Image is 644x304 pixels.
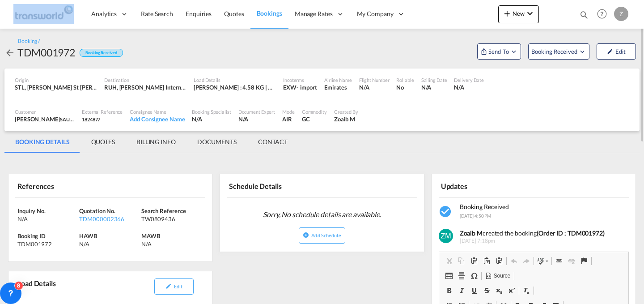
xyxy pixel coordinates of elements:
[130,108,185,115] div: Consignee Name
[483,270,513,282] a: Source
[186,10,212,17] span: Enquiries
[9,9,180,18] body: Editor, editor26
[282,115,295,123] div: AIR
[439,205,453,219] md-icon: icon-checkbox-marked-circle
[460,237,626,245] span: [DATE] 7:18pm
[192,108,231,115] div: Booking Specialist
[141,215,201,223] div: TW0809436
[396,77,414,83] div: Rollable
[302,115,327,123] div: GC
[487,47,510,56] span: Send To
[141,240,152,248] div: N/A
[238,108,275,115] div: Document Expert
[443,270,455,282] a: Table
[493,255,505,267] a: Paste from Word
[334,115,358,123] div: Zoaib M
[15,275,59,298] div: Load Details
[439,229,453,243] img: v+XMcPmzgAAAABJRU5ErkJggg==
[460,203,509,210] span: Booking Received
[614,7,628,21] div: Z
[194,83,276,91] div: [PERSON_NAME] : 4.58 KG | Volumetric Wt : 4.58 KG | Chargeable Wt : 4.58 KG
[17,45,75,60] div: TDM001972
[297,83,317,91] div: - import
[468,270,480,282] a: Insert Special Character
[324,83,352,91] div: Emirates
[13,4,74,24] img: 1a84b2306ded11f09c1219774cd0a0fe.png
[480,285,493,296] a: Strikethrough
[15,115,75,123] div: [PERSON_NAME]
[535,255,551,267] a: Spell Check As You Type
[4,131,298,153] md-pagination-wrapper: Use the left and right arrow keys to navigate between tabs
[468,285,480,296] a: Underline (Ctrl+U)
[141,10,173,17] span: Rate Search
[594,6,610,21] span: Help
[186,131,247,153] md-tab-item: DOCUMENTS
[454,77,484,83] div: Delivery Date
[553,255,565,267] a: Link (Ctrl+K)
[18,38,40,45] div: Booking /
[528,43,589,60] button: Open demo menu
[455,270,468,282] a: Insert Horizontal Line
[154,278,194,295] button: icon-pencilEdit
[15,178,109,193] div: References
[502,8,513,19] md-icon: icon-plus 400-fg
[460,229,483,237] b: Zoaib M
[520,285,533,296] a: Remove Format
[439,178,532,193] div: Updates
[421,77,447,83] div: Sailing Date
[283,83,297,91] div: EXW
[295,9,333,18] span: Manage Rates
[334,108,358,115] div: Created By
[283,77,317,83] div: Incoterms
[421,83,447,91] div: N/A
[80,131,126,153] md-tab-item: QUOTES
[508,255,520,267] a: Undo (Ctrl+Z)
[443,285,455,296] a: Bold (Ctrl+B)
[79,215,139,223] div: TDM000002366
[192,115,231,123] div: N/A
[359,83,390,91] div: N/A
[597,43,636,60] button: icon-pencilEdit
[165,283,172,289] md-icon: icon-pencil
[141,232,160,240] span: MAWB
[174,283,182,289] span: Edit
[104,77,186,83] div: Destination
[493,285,505,296] a: Subscript
[520,255,533,267] a: Redo (Ctrl+Y)
[460,213,491,218] span: [DATE] 4:50 PM
[238,115,275,123] div: N/A
[454,83,484,91] div: N/A
[303,232,309,238] md-icon: icon-plus-circle
[282,108,295,115] div: Mode
[311,232,341,238] span: Add Schedule
[525,8,535,19] md-icon: icon-chevron-down
[299,227,345,244] button: icon-plus-circleAdd Schedule
[324,77,352,83] div: Airline Name
[17,240,77,248] div: TDM001972
[60,116,177,123] span: SAUDI FACTORY FOR FIRE EQUIPMENT CO.(SFFECO)
[257,9,282,17] span: Bookings
[455,255,468,267] a: Copy (Ctrl+C)
[443,255,455,267] a: Cut (Ctrl+X)
[17,207,46,214] span: Inquiry No.
[480,255,493,267] a: Paste as plain text (Ctrl+Shift+V)
[91,9,117,18] span: Analytics
[227,178,320,193] div: Schedule Details
[130,115,185,123] div: Add Consignee Name
[455,285,468,296] a: Italic (Ctrl+I)
[579,10,589,23] div: icon-magnify
[396,83,414,91] div: No
[79,240,141,248] div: N/A
[126,131,186,153] md-tab-item: BILLING INFO
[104,83,186,91] div: RUH, King Khaled International, Riyadh, Saudi Arabia, Middle East, Middle East
[468,255,480,267] a: Paste (Ctrl+V)
[579,10,589,20] md-icon: icon-magnify
[537,229,605,237] b: (Order ID : TDM001972)
[141,207,186,214] span: Search Reference
[359,77,390,83] div: Flight Number
[15,77,97,83] div: Origin
[578,255,590,267] a: Anchor
[79,232,97,240] span: HAWB
[224,10,244,17] span: Quotes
